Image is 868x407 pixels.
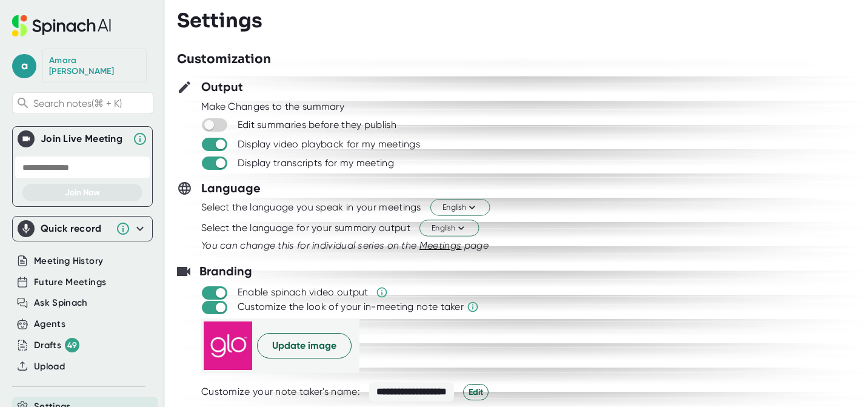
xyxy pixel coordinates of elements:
span: Search notes (⌘ + K) [33,98,150,109]
button: Agents [34,317,65,331]
div: Customize your note taker's name: [201,386,360,398]
h3: Language [201,179,261,197]
div: Enable spinach video output [238,286,369,298]
div: Edit summaries before they publish [238,119,396,131]
button: Edit [463,384,489,400]
button: Meetings [419,238,462,253]
div: Customize the look of your in-meeting note taker [238,301,464,313]
div: Select the language for your summary output [201,222,410,234]
img: Join Live Meeting [20,133,32,145]
div: Quick record [18,217,147,241]
div: Quick record [41,223,110,235]
span: English [442,202,478,214]
button: Meeting History [34,254,103,268]
button: English [430,200,490,216]
button: English [419,220,479,237]
span: English [432,223,467,234]
button: Ask Spinach [34,296,88,310]
h3: Branding [199,262,252,280]
div: Join Live Meeting [41,133,127,145]
h3: Settings [177,9,262,32]
span: Edit [469,386,483,399]
button: Future Meetings [34,275,106,289]
h3: Output [201,78,243,96]
div: Select the language you speak in your meetings [201,201,421,214]
div: Join Live MeetingJoin Live Meeting [18,127,147,151]
img: picture [204,321,252,370]
h3: Customization [177,50,271,69]
i: You can change this for individual series on the page [201,240,489,251]
div: Make Changes to the summary [201,101,868,113]
div: Amara Omoregie [49,55,140,76]
span: Join Now [65,187,100,198]
button: Update image [257,333,352,358]
button: Drafts 49 [34,338,79,352]
span: Update image [272,338,336,353]
span: Meetings [419,240,462,251]
span: a [12,54,36,78]
button: Join Now [22,184,142,201]
div: 49 [65,338,79,352]
button: Upload [34,360,65,374]
div: Drafts [34,338,79,352]
div: Display video playback for my meetings [238,138,420,150]
div: Display transcripts for my meeting [238,157,394,169]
